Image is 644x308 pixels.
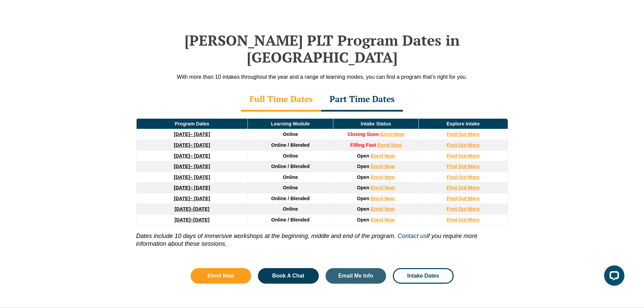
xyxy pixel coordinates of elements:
span: Open [357,153,369,159]
span: Enrol Now [208,273,234,279]
strong: Filling Fast [350,142,376,148]
a: [DATE]– [DATE] [174,142,210,148]
strong: [DATE] [174,174,190,180]
a: Find Out More [447,185,480,190]
td: Learning Module [248,118,333,129]
a: Find Out More [447,217,480,222]
a: Enrol Now [191,268,252,284]
a: Find Out More [447,132,480,137]
a: Enrol Now [371,196,395,201]
a: Enrol Now [371,174,395,180]
strong: [DATE] [174,142,190,148]
span: Open [357,185,369,190]
strong: [DATE] [174,196,190,201]
a: Enrol Now [377,142,401,148]
a: Find Out More [447,142,480,148]
i: Dates include 10 days of immersive workshops at the beginning, middle and end of the program. [136,233,396,239]
span: Online / Blended [271,142,310,148]
span: Online [283,174,298,180]
a: Enrol Now [371,217,395,222]
h2: [PERSON_NAME] PLT Program Dates in [GEOGRAPHIC_DATA] [129,32,515,66]
a: Enrol Now [380,132,404,137]
span: [DATE] [193,206,210,212]
a: [DATE]– [DATE] [174,196,210,201]
span: Online / Blended [271,164,310,169]
td: Explore Intake [419,118,508,129]
span: Email Me Info [338,273,373,279]
a: Book A Chat [258,268,319,284]
a: [DATE]– [DATE] [174,174,210,180]
a: Enrol Now [371,153,395,159]
span: Book A Chat [272,273,304,279]
div: Part Time Dates [321,88,403,112]
div: With more than 10 intakes throughout the year and a range of learning modes, you can find a progr... [129,73,515,81]
a: Find Out More [447,196,480,201]
a: [DATE]– [DATE] [174,185,210,190]
a: Find Out More [447,206,480,212]
strong: [DATE] [174,217,191,222]
iframe: LiveChat chat widget [599,263,627,291]
span: Online [283,132,298,137]
span: Online / Blended [271,196,310,201]
span: Online [283,206,298,212]
a: [DATE]– [DATE] [174,164,210,169]
span: Closing Soon [348,132,379,137]
a: [DATE]– [DATE] [174,153,210,159]
a: Email Me Info [326,268,386,284]
strong: [DATE] [174,153,190,159]
a: [DATE]– [DATE] [174,132,210,137]
strong: [DATE] [174,185,190,190]
a: Find Out More [447,174,480,180]
span: Online [283,153,298,159]
td: Program Dates [136,118,248,129]
a: [DATE]–[DATE] [174,206,209,212]
span: [DATE] [193,217,210,222]
strong: [DATE] [174,164,190,169]
a: Contact us [398,233,427,239]
a: [DATE]–[DATE] [174,217,209,222]
span: Open [357,174,369,180]
span: Open [357,206,369,212]
a: Intake Dates [393,268,454,284]
a: Find Out More [447,153,480,159]
span: Open [357,217,369,222]
div: Full Time Dates [241,88,321,112]
p: if you require more information about these sessions. [136,226,508,248]
a: Find Out More [447,164,480,169]
span: Online / Blended [271,217,310,222]
a: Enrol Now [371,185,395,190]
strong: [DATE] [174,132,190,137]
span: Intake Dates [407,273,439,279]
strong: [DATE] [174,206,191,212]
td: Intake Status [333,118,419,129]
a: Enrol Now [371,206,395,212]
a: Enrol Now [371,164,395,169]
span: Online [283,185,298,190]
span: Open [357,196,369,201]
span: Open [357,164,369,169]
